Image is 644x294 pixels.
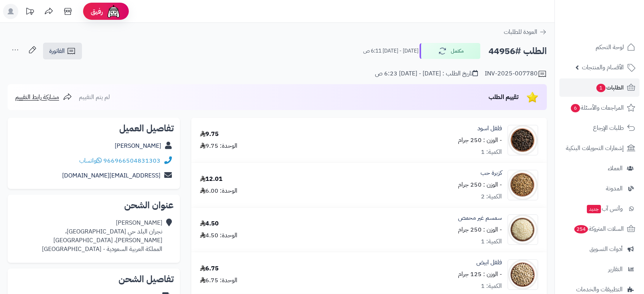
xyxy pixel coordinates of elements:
a: 966966504831303 [103,156,160,165]
small: - الوزن : 250 جرام [458,136,502,145]
div: الوحدة: 6.75 [200,276,237,285]
a: العودة للطلبات [504,27,547,37]
img: logo-2.png [592,20,637,36]
span: العملاء [608,163,623,174]
img: _%D8%A3%D8%A8%D9%8A%D8%B6-90x90.jpg [508,259,538,290]
span: لم يتم التقييم [79,93,110,102]
span: 1 [596,84,606,92]
div: الوحدة: 4.50 [200,231,237,240]
a: طلبات الإرجاع [559,119,639,137]
a: العملاء [559,159,639,177]
div: 6.75 [200,264,219,273]
a: لوحة التحكم [559,38,639,56]
div: الوحدة: 9.75 [200,142,237,150]
a: إشعارات التحويلات البنكية [559,139,639,157]
img: %20%D8%A3%D8%A8%D9%8A%D8%B6-90x90.jpg [508,214,538,245]
div: INV-2025-007780 [485,69,547,78]
h2: تفاصيل الشحن [14,275,174,284]
img: %20%D8%A7%D8%B3%D9%88%D8%AF-90x90.jpg [508,125,538,155]
a: أدوات التسويق [559,240,639,258]
a: التقارير [559,260,639,278]
img: ai-face.png [106,4,121,19]
a: كزبرة حب [481,169,502,177]
span: طلبات الإرجاع [593,123,624,133]
a: الطلبات1 [559,78,639,97]
span: مشاركة رابط التقييم [15,93,59,102]
h2: تفاصيل العميل [14,124,174,133]
span: السلات المتروكة [574,224,624,234]
span: 254 [574,225,588,233]
span: إشعارات التحويلات البنكية [566,143,624,153]
span: المراجعات والأسئلة [570,102,624,113]
a: مشاركة رابط التقييم [15,93,72,102]
a: سمسم غير محمص [458,214,502,222]
small: - الوزن : 250 جرام [458,180,502,189]
span: التقارير [608,264,623,275]
h2: الطلب #44956 [489,43,547,59]
h2: عنوان الشحن [14,201,174,210]
span: لوحة التحكم [596,42,624,53]
div: الكمية: 1 [481,237,502,246]
a: السلات المتروكة254 [559,220,639,238]
small: - الوزن : 125 جرام [458,270,502,279]
div: الوحدة: 6.00 [200,187,237,195]
span: تقييم الطلب [489,93,519,102]
a: فلفل اسود [477,124,502,133]
span: الطلبات [596,82,624,93]
div: 12.01 [200,175,223,184]
a: فلفل ابيض [476,258,502,267]
span: 6 [571,104,580,112]
a: وآتس آبجديد [559,200,639,218]
div: الكمية: 1 [481,282,502,291]
span: وآتس آب [586,203,623,214]
small: - الوزن : 250 جرام [458,225,502,234]
span: الأقسام والمنتجات [582,62,624,73]
a: المدونة [559,179,639,198]
a: واتساب [79,156,102,165]
small: [DATE] - [DATE] 6:11 ص [363,47,418,55]
a: المراجعات والأسئلة6 [559,99,639,117]
span: جديد [587,205,601,213]
a: [EMAIL_ADDRESS][DOMAIN_NAME] [62,171,160,180]
a: [PERSON_NAME] [115,141,161,150]
a: تحديثات المنصة [20,4,39,21]
span: المدونة [606,183,623,194]
div: 4.50 [200,219,219,228]
span: الفاتورة [49,46,65,56]
a: الفاتورة [43,43,82,59]
div: الكمية: 2 [481,192,502,201]
span: رفيق [91,7,103,16]
div: [PERSON_NAME] نجران البلد حي [GEOGRAPHIC_DATA]، [PERSON_NAME]، [GEOGRAPHIC_DATA] المملكة العربية ... [42,219,162,253]
span: العودة للطلبات [504,27,537,37]
div: الكمية: 1 [481,148,502,157]
span: أدوات التسويق [590,244,623,254]
button: مكتمل [420,43,481,59]
img: Cor-90x90.jpg [508,170,538,200]
div: 9.75 [200,130,219,139]
div: تاريخ الطلب : [DATE] - [DATE] 6:23 ص [375,69,478,78]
